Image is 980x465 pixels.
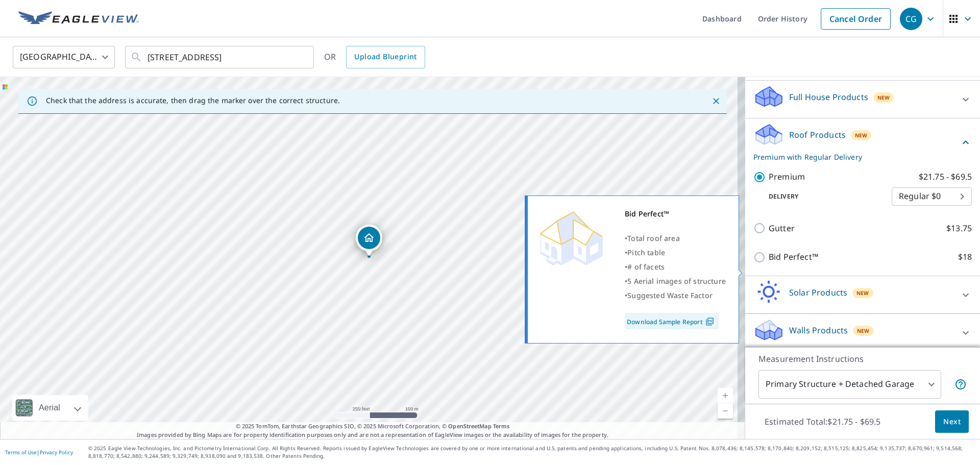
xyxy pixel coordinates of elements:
[627,276,726,286] span: 5 Aerial images of structure
[13,43,115,71] div: [GEOGRAPHIC_DATA]
[753,85,972,114] div: Full House ProductsNew
[769,251,818,263] p: Bid Perfect™
[935,410,969,433] button: Next
[857,327,870,335] span: New
[703,317,717,326] img: Pdf Icon
[753,123,972,162] div: Roof ProductsNewPremium with Regular Delivery
[535,207,607,268] img: Premium
[769,170,805,183] p: Premium
[36,395,63,421] div: Aerial
[789,286,847,299] p: Solar Products
[753,280,972,309] div: Solar ProductsNew
[12,395,88,421] div: Aerial
[856,289,869,297] span: New
[625,207,726,221] div: Bid Perfect™
[46,96,340,105] p: Check that the address is accurate, then drag the marker over the correct structure.
[324,46,425,68] div: OR
[946,222,972,235] p: $13.75
[5,449,37,456] a: Terms of Use
[625,313,719,329] a: Download Sample Report
[346,46,425,68] a: Upload Blueprint
[789,91,868,103] p: Full House Products
[356,225,382,256] div: Dropped pin, building 1, Residential property, 13765 NW 19th St Pembroke Pines, FL 33028
[627,290,713,300] span: Suggested Waste Factor
[753,192,892,201] p: Delivery
[40,449,73,456] a: Privacy Policy
[88,445,975,460] p: © 2025 Eagle View Technologies, Inc. and Pictometry International Corp. All Rights Reserved. Repo...
[789,129,846,141] p: Roof Products
[627,262,665,272] span: # of facets
[943,415,961,428] span: Next
[958,251,972,263] p: $18
[148,43,293,71] input: Search by address or latitude-longitude
[892,182,972,211] div: Regular $0
[758,353,967,365] p: Measurement Instructions
[354,51,416,63] span: Upload Blueprint
[753,318,972,347] div: Walls ProductsNew
[855,131,868,139] span: New
[627,248,665,257] span: Pitch table
[625,288,726,303] div: •
[900,8,922,30] div: CG
[627,233,680,243] span: Total roof area
[758,370,941,399] div: Primary Structure + Detached Garage
[769,222,795,235] p: Gutter
[753,152,960,162] p: Premium with Regular Delivery
[625,274,726,288] div: •
[18,11,139,27] img: EV Logo
[448,422,491,430] a: OpenStreetMap
[5,449,73,455] p: |
[625,246,726,260] div: •
[493,422,510,430] a: Terms
[756,410,889,433] p: Estimated Total: $21.75 - $69.5
[789,324,848,336] p: Walls Products
[718,388,733,403] a: Current Level 17, Zoom In
[236,422,510,431] span: © 2025 TomTom, Earthstar Geographics SIO, © 2025 Microsoft Corporation, ©
[625,260,726,274] div: •
[625,231,726,246] div: •
[877,93,890,102] span: New
[718,403,733,419] a: Current Level 17, Zoom Out
[954,378,967,390] span: Your report will include the primary structure and a detached garage if one exists.
[821,8,891,30] a: Cancel Order
[709,94,723,108] button: Close
[919,170,972,183] p: $21.75 - $69.5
